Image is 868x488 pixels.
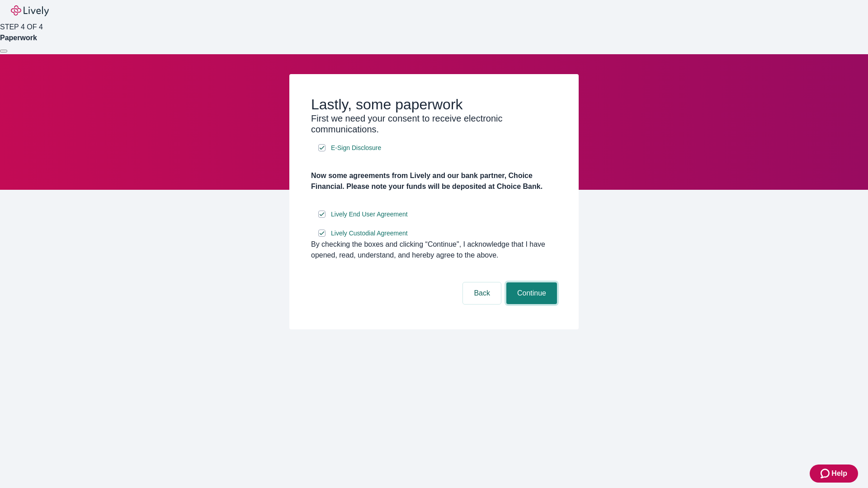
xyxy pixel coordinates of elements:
span: Help [831,468,847,479]
a: e-sign disclosure document [329,228,410,239]
div: By checking the boxes and clicking “Continue", I acknowledge that I have opened, read, understand... [311,239,557,261]
button: Back [463,282,501,304]
h2: Lastly, some paperwork [311,96,557,113]
img: Lively [11,5,49,16]
span: E-Sign Disclosure [331,143,381,153]
span: Lively End User Agreement [331,210,408,219]
button: Continue [506,282,557,304]
h3: First we need your consent to receive electronic communications. [311,113,557,135]
a: e-sign disclosure document [329,209,410,220]
button: Zendesk support iconHelp [810,465,858,483]
svg: Zendesk support icon [821,468,831,479]
h4: Now some agreements from Lively and our bank partner, Choice Financial. Please note your funds wi... [311,170,557,192]
a: e-sign disclosure document [329,142,383,154]
span: Lively Custodial Agreement [331,229,408,238]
